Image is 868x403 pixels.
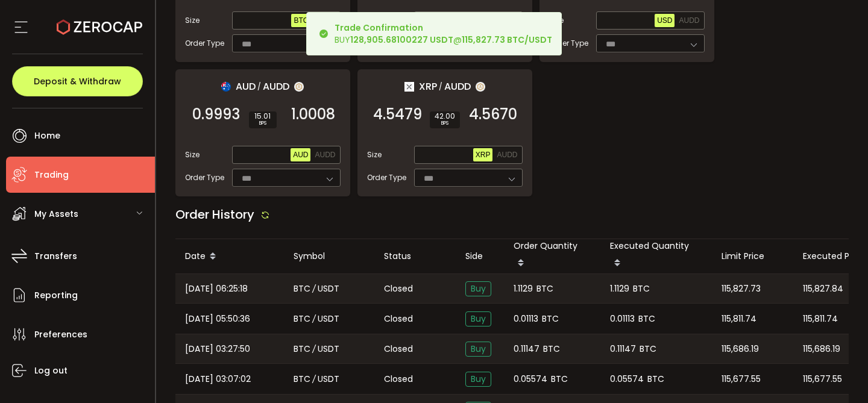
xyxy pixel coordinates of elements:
span: 0.11147 [514,342,539,356]
button: XRP [473,148,493,161]
span: Transfers [34,248,77,265]
span: Log out [34,362,68,380]
span: AUD [236,79,256,94]
span: BTC [294,372,310,386]
img: zuPXiwguUFiBOIQyqLOiXsnnNitlx7q4LCwEbLHADjIpTka+Lip0HH8D0VTrd02z+wEAAAAASUVORK5CYII= [476,82,485,92]
span: Order Type [549,38,588,49]
span: 0.05574 [514,372,547,386]
span: BTC [294,282,310,296]
i: BPS [254,120,272,127]
img: xrp_portfolio.png [404,82,414,92]
span: Buy [465,342,491,357]
span: Trading [34,166,69,184]
span: 0.01113 [610,312,635,326]
span: Order Type [185,172,224,183]
span: Buy [465,372,491,387]
span: USDT [318,372,339,386]
span: 115,827.84 [803,282,843,296]
span: 0.11147 [610,342,636,356]
div: Executed Quantity [600,239,712,273]
div: Side [456,249,504,263]
span: AUDD [315,151,335,159]
span: BTC [543,342,560,356]
span: 115,827.73 [722,282,761,296]
em: / [312,372,316,386]
iframe: Chat Widget [808,345,868,403]
span: BTC [294,16,308,25]
span: Closed [384,283,413,295]
button: AUDD [494,148,520,161]
span: [DATE] 06:25:18 [185,282,248,296]
span: BTC [536,282,553,296]
span: AUDD [444,79,471,94]
span: 1.1129 [610,282,629,296]
span: Reporting [34,287,78,304]
em: / [312,312,316,326]
span: 115,811.74 [803,312,838,326]
span: 4.5670 [469,108,517,120]
span: Order Type [367,172,406,183]
span: 115,677.55 [803,372,842,386]
span: 0.9993 [192,108,240,120]
button: AUDD [676,14,702,27]
button: USD [655,14,675,27]
span: XRP [476,151,491,159]
span: 1.1129 [514,282,533,296]
span: BTC [647,372,664,386]
span: Order Type [185,38,224,49]
span: 115,677.55 [722,372,761,386]
span: BTC [640,342,656,356]
span: BTC [294,312,310,326]
span: BTC [542,312,559,326]
span: 15.01 [254,113,272,120]
span: USD [657,16,672,25]
img: zuPXiwguUFiBOIQyqLOiXsnnNitlx7q4LCwEbLHADjIpTka+Lip0HH8D0VTrd02z+wEAAAAASUVORK5CYII= [294,82,304,92]
span: BTC [551,372,568,386]
div: Order Quantity [504,239,600,273]
span: Order History [175,206,254,223]
span: Buy [465,311,491,326]
span: 0.05574 [610,372,644,386]
span: 1.0008 [291,108,335,120]
span: Home [34,127,60,145]
span: 115,686.19 [722,342,759,356]
span: Deposit & Withdraw [34,77,121,86]
span: 115,811.74 [722,312,756,326]
span: Closed [384,343,413,355]
span: AUDD [263,79,289,94]
em: / [312,282,316,296]
span: Size [367,149,382,160]
button: AUD [291,148,310,161]
span: BTC [633,282,650,296]
span: My Assets [34,205,78,223]
em: / [439,81,442,92]
span: AUD [293,151,308,159]
button: Deposit & Withdraw [12,66,143,96]
span: AUDD [497,151,517,159]
span: 0.01113 [514,312,538,326]
span: BTC [638,312,655,326]
div: BUY @ [335,22,552,46]
b: Trade Confirmation [335,22,423,34]
em: / [312,342,316,356]
span: BTC [294,342,310,356]
span: [DATE] 03:27:50 [185,342,250,356]
span: Buy [465,281,491,296]
div: Status [374,249,456,263]
span: USDT [318,282,339,296]
span: Size [185,15,200,26]
span: Closed [384,313,413,325]
span: USDT [318,312,339,326]
div: Symbol [284,249,374,263]
span: 4.5479 [373,108,422,120]
span: [DATE] 03:07:02 [185,372,251,386]
span: Closed [384,373,413,386]
span: Size [185,149,200,160]
span: USDT [318,342,339,356]
b: 115,827.73 BTC/USDT [462,34,552,46]
b: 128,905.68100227 USDT [350,34,453,46]
span: Preferences [34,326,87,343]
div: Date [175,246,284,267]
span: 42.00 [435,113,455,120]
